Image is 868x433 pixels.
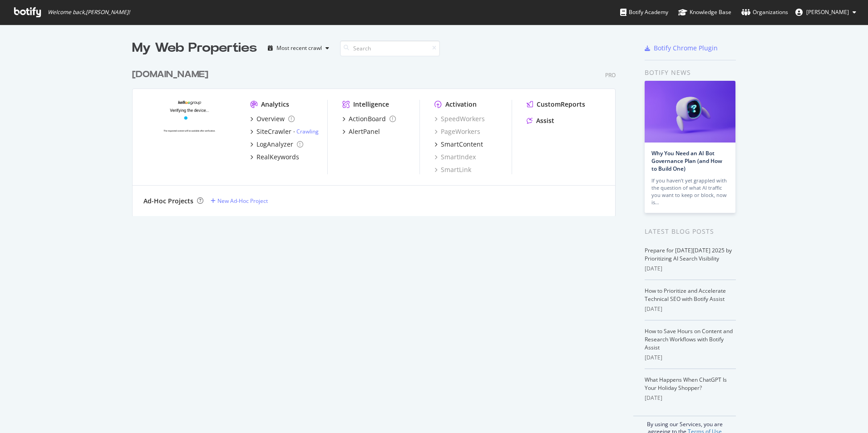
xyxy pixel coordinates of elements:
div: Botify Academy [620,8,668,17]
div: SiteCrawler [256,127,291,136]
div: CustomReports [537,100,585,109]
a: [DOMAIN_NAME] [132,68,212,81]
div: Pro [605,71,616,79]
a: AlertPanel [342,127,380,136]
a: LogAnalyzer [250,140,303,149]
div: Organizations [741,8,788,17]
div: [DATE] [645,394,736,402]
div: LogAnalyzer [256,140,293,149]
div: [DATE] [645,305,736,313]
a: RealKeywords [250,153,299,162]
a: CustomReports [527,100,585,109]
a: What Happens When ChatGPT Is Your Holiday Shopper? [645,376,727,392]
a: SmartContent [434,140,483,149]
div: [DATE] [645,265,736,273]
div: My Web Properties [132,39,257,57]
button: [PERSON_NAME] [788,5,863,20]
a: SmartLink [434,165,471,174]
a: SiteCrawler- Crawling [250,127,319,136]
a: SmartIndex [434,153,476,162]
a: Assist [527,116,554,125]
div: Latest Blog Posts [645,226,736,236]
div: Botify Chrome Plugin [654,44,718,53]
div: ActionBoard [349,114,386,123]
a: SpeedWorkers [434,114,485,123]
a: Prepare for [DATE][DATE] 2025 by Prioritizing AI Search Visibility [645,246,732,262]
div: - [293,128,319,135]
a: ActionBoard [342,114,396,123]
div: Ad-Hoc Projects [143,197,193,206]
div: Most recent crawl [276,45,322,51]
a: New Ad-Hoc Project [211,197,268,205]
a: Why You Need an AI Bot Governance Plan (and How to Build One) [651,149,722,172]
div: Botify news [645,68,736,78]
div: Analytics [261,100,289,109]
div: [DOMAIN_NAME] [132,68,208,81]
div: New Ad-Hoc Project [217,197,268,205]
div: Intelligence [353,100,389,109]
a: PageWorkers [434,127,480,136]
input: Search [340,40,440,56]
div: grid [132,57,623,216]
span: Nicolas Leroy [806,8,849,16]
div: Overview [256,114,285,123]
div: Assist [536,116,554,125]
div: Knowledge Base [678,8,731,17]
div: [DATE] [645,354,736,362]
div: RealKeywords [256,153,299,162]
div: SmartContent [441,140,483,149]
img: leguide.com [143,100,236,173]
a: Botify Chrome Plugin [645,44,718,53]
div: AlertPanel [349,127,380,136]
a: How to Prioritize and Accelerate Technical SEO with Botify Assist [645,287,726,303]
button: Most recent crawl [264,41,333,55]
a: How to Save Hours on Content and Research Workflows with Botify Assist [645,327,733,351]
div: If you haven’t yet grappled with the question of what AI traffic you want to keep or block, now is… [651,177,729,206]
img: Why You Need an AI Bot Governance Plan (and How to Build One) [645,81,735,143]
a: Crawling [296,128,319,135]
a: Overview [250,114,295,123]
div: Activation [445,100,477,109]
span: Welcome back, [PERSON_NAME] ! [48,9,130,16]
